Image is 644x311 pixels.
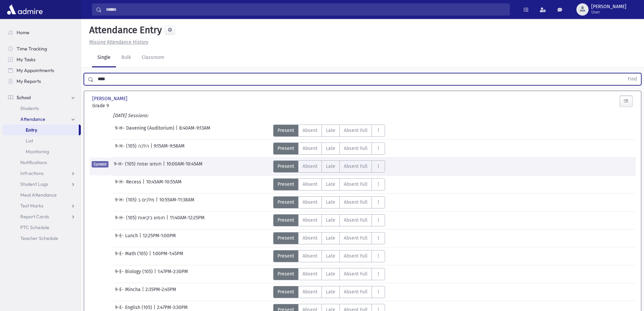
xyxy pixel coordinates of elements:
span: Absent Full [344,288,367,295]
span: Present [278,235,294,242]
a: Report Cards [3,211,81,222]
div: AttTypes [273,268,385,280]
span: Absent [303,199,317,206]
span: Absent [303,270,317,277]
a: My Appointments [3,65,81,76]
span: | [166,214,170,226]
a: Notifications [3,157,81,168]
a: Attendance [3,114,81,125]
a: Single [92,48,116,67]
a: Bulk [116,48,136,67]
span: | [150,142,154,155]
a: List [3,135,81,146]
span: Absent Full [344,163,367,170]
span: Absent Full [344,252,367,260]
span: Late [326,199,335,206]
span: Infractions [20,170,44,176]
span: Present [278,270,294,277]
span: Late [326,235,335,242]
span: Absent [303,163,317,170]
span: Present [278,145,294,152]
span: Present [278,181,294,188]
span: Absent [303,217,317,224]
span: 9-H- Recess [115,178,143,191]
div: AttTypes [273,214,385,226]
span: | [156,196,159,208]
h5: Attendance Entry [87,24,162,36]
span: List [26,138,33,144]
span: Present [278,217,294,224]
span: | [176,125,179,137]
a: Students [3,103,81,114]
span: | [149,250,152,262]
span: Grade 9 [92,102,177,109]
span: 9-E- Math (105) [115,250,149,262]
span: Absent [303,181,317,188]
a: Monitoring [3,146,81,157]
span: User [591,9,626,15]
span: Absent Full [344,217,367,224]
span: 10:00AM-10:45AM [166,160,202,173]
span: Absent [303,288,317,295]
a: Infractions [3,168,81,179]
span: 9-H- חומש בקיאות (105) [115,214,166,226]
span: 12:25PM-1:00PM [143,232,176,244]
span: 10:55AM-11:38AM [159,196,194,208]
span: Home [17,29,29,36]
span: 9-H- הלכה (105) [115,142,150,155]
span: Late [326,127,335,134]
i: [DATE] Sessions: [113,113,148,118]
div: AttTypes [273,160,385,173]
span: | [163,160,166,173]
span: Monitoring [26,149,49,155]
span: Present [278,252,294,260]
span: 9-H- חומש: שמות (105) [114,160,163,173]
span: Absent [303,127,317,134]
div: AttTypes [273,196,385,208]
a: Teacher Schedule [3,233,81,244]
span: Report Cards [20,214,49,220]
span: | [142,286,145,298]
div: AttTypes [273,250,385,262]
span: School [17,94,31,101]
span: Absent Full [344,181,367,188]
a: School [3,92,81,103]
button: Find [624,73,641,85]
span: 8:40AM-9:13AM [179,125,210,137]
div: AttTypes [273,125,385,137]
span: My Reports [17,78,41,84]
span: Late [326,163,335,170]
span: Present [278,288,294,295]
span: Present [278,163,294,170]
span: Late [326,270,335,277]
span: Absent Full [344,235,367,242]
a: Student Logs [3,179,81,190]
span: Student Logs [20,181,48,187]
span: 9-H- מלכים ב (105) [115,196,156,208]
span: Absent Full [344,199,367,206]
span: 1:00PM-1:45PM [152,250,183,262]
span: Meal Attendance [20,192,57,198]
span: Students [20,105,39,111]
span: 9-E- Mincha [115,286,142,298]
span: 9-E- Biology (105) [115,268,154,280]
span: Late [326,252,335,260]
span: [PERSON_NAME] [92,95,129,102]
span: Late [326,145,335,152]
span: Current [92,161,109,168]
a: Missing Attendance History [87,39,148,45]
div: AttTypes [273,286,385,298]
img: AdmirePro [5,3,44,16]
u: Missing Attendance History [89,39,148,45]
a: Meal Attendance [3,190,81,200]
span: Absent [303,145,317,152]
span: Late [326,181,335,188]
span: Absent Full [344,127,367,134]
span: [PERSON_NAME] [591,4,626,9]
span: 9-E- Lunch [115,232,139,244]
span: 9:15AM-9:58AM [154,142,185,155]
a: Home [3,27,81,38]
div: AttTypes [273,178,385,191]
span: My Tasks [17,57,35,63]
span: 2:35PM-2:45PM [145,286,176,298]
